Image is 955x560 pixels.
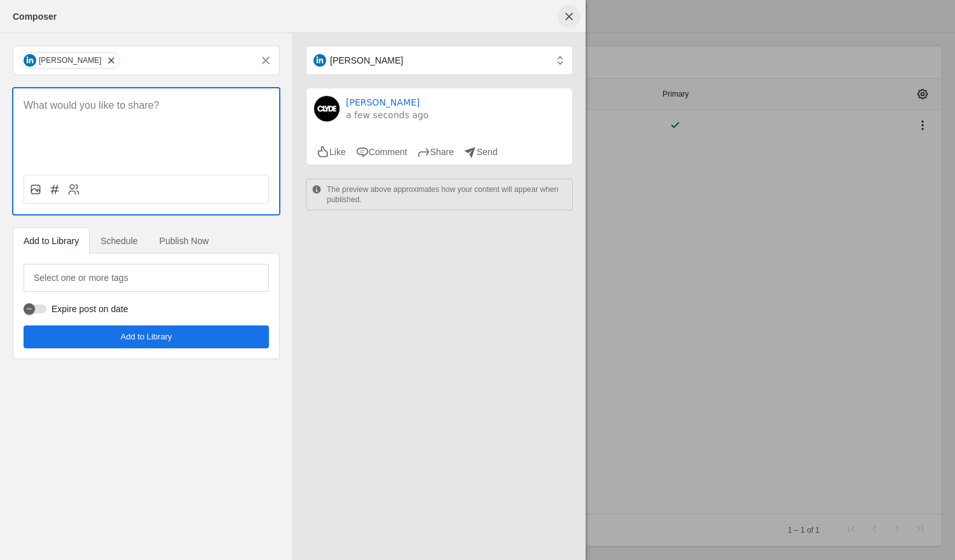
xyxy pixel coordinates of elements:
[46,303,128,315] label: Expire post on date
[330,54,403,67] span: [PERSON_NAME]
[160,236,209,245] span: Publish Now
[24,325,269,348] button: Add to Library
[464,146,498,158] li: Send
[417,146,453,158] li: Share
[34,270,128,285] mat-label: Select one or more tags
[356,146,408,158] li: Comment
[317,146,346,158] li: Like
[39,55,102,65] div: [PERSON_NAME]
[346,109,429,121] a: a few seconds ago
[121,331,172,343] span: Add to Library
[327,184,567,205] p: The preview above approximates how your content will appear when published.
[314,96,340,121] img: cache
[13,10,57,23] div: Composer
[254,49,277,72] button: Remove all
[346,96,420,109] a: [PERSON_NAME]
[100,236,137,245] span: Schedule
[24,236,79,245] span: Add to Library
